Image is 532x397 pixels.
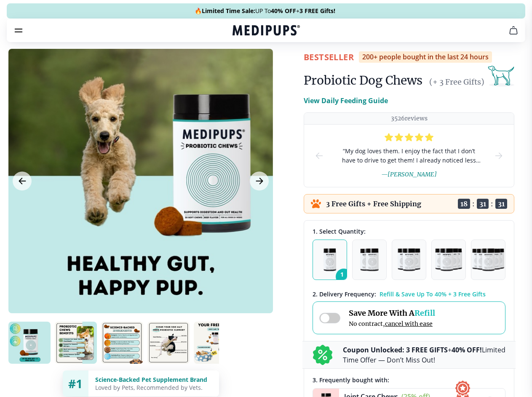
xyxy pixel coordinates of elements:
[304,96,388,106] p: View Daily Feeding Guide
[472,200,475,208] span: :
[68,376,83,392] span: #1
[313,227,505,235] div: 1. Select Quantity:
[326,200,421,208] p: 3 Free Gifts + Free Shipping
[250,172,269,191] button: Next Image
[381,171,437,178] span: — [PERSON_NAME]
[360,248,379,271] img: Pack of 2 - Natural Dog Supplements
[452,345,482,354] b: 40% OFF!
[458,199,470,209] span: 18
[195,7,335,15] span: 🔥 UP To +
[147,322,190,364] img: Probiotic Dog Chews | Natural Dog Supplements
[314,125,324,187] button: prev-slide
[101,322,143,364] img: Probiotic Dog Chews | Natural Dog Supplements
[13,25,24,35] button: burger-menu
[8,322,51,364] img: Probiotic Dog Chews | Natural Dog Supplements
[336,269,352,285] span: 1
[472,248,505,271] img: Pack of 5 - Natural Dog Supplements
[343,345,448,354] b: Coupon Unlocked: 3 FREE GIFTS
[503,20,524,40] button: cart
[359,51,492,63] div: 200+ people bought in the last 24 hours
[233,24,300,38] a: Medipups
[380,290,486,298] span: Refill & Save Up To 40% + 3 Free Gifts
[495,199,507,209] span: 31
[95,384,212,392] div: Loved by Pets, Recommended by Vets.
[414,308,435,318] span: Refill
[491,200,493,208] span: :
[323,248,337,271] img: Pack of 1 - Natural Dog Supplements
[194,322,236,364] img: Probiotic Dog Chews | Natural Dog Supplements
[429,77,484,87] span: (+ 3 Free Gifts)
[338,147,480,165] span: “ My dog loves them. I enjoy the fact that I don’t have to drive to get them! I already noticed l...
[349,308,435,318] span: Save More With A
[477,199,489,209] span: 31
[385,320,433,328] span: cancel with ease
[95,376,212,384] div: Science-Backed Pet Supplement Brand
[391,115,428,123] p: 3526 reviews
[435,248,462,271] img: Pack of 4 - Natural Dog Supplements
[304,51,354,63] span: BestSeller
[494,125,504,187] button: next-slide
[313,376,389,384] span: 3 . Frequently bought with:
[304,73,422,88] h1: Probiotic Dog Chews
[13,172,32,191] button: Previous Image
[313,290,376,298] span: 2 . Delivery Frequency:
[398,248,420,271] img: Pack of 3 - Natural Dog Supplements
[349,320,435,328] span: No contract,
[313,240,347,280] button: 1
[55,322,97,364] img: Probiotic Dog Chews | Natural Dog Supplements
[343,345,505,365] p: + Limited Time Offer — Don’t Miss Out!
